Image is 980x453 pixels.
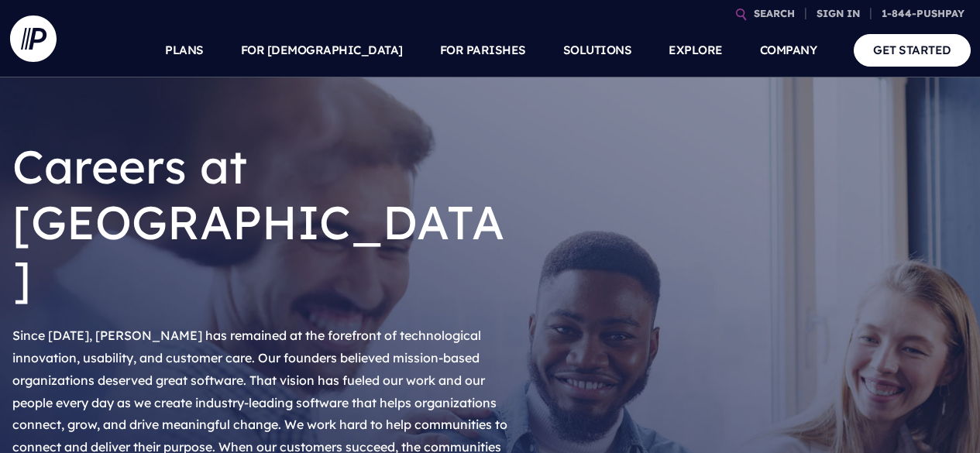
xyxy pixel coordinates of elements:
a: GET STARTED [854,34,971,66]
a: FOR PARISHES [440,23,526,77]
a: SOLUTIONS [563,23,632,77]
a: FOR [DEMOGRAPHIC_DATA] [241,23,403,77]
a: COMPANY [760,23,817,77]
a: PLANS [165,23,204,77]
h1: Careers at [GEOGRAPHIC_DATA] [12,126,513,318]
a: EXPLORE [669,23,723,77]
